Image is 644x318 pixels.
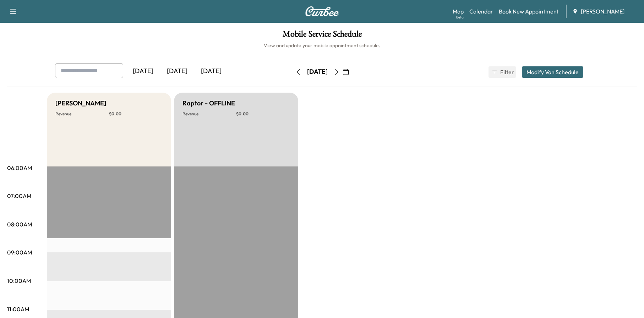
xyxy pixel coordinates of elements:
[7,192,31,200] p: 07:00AM
[55,111,109,117] p: Revenue
[469,7,493,16] a: Calendar
[7,276,31,285] p: 10:00AM
[55,98,106,108] h5: [PERSON_NAME]
[500,68,513,76] span: Filter
[182,111,236,117] p: Revenue
[109,111,163,117] p: $ 0.00
[499,7,559,16] a: Book New Appointment
[126,63,160,79] div: [DATE]
[456,15,464,20] div: Beta
[307,67,328,76] div: [DATE]
[305,6,339,16] img: Curbee Logo
[194,63,228,79] div: [DATE]
[236,111,290,117] p: $ 0.00
[7,164,32,172] p: 06:00AM
[7,220,32,229] p: 08:00AM
[7,305,29,313] p: 11:00AM
[7,248,32,257] p: 09:00AM
[522,66,583,78] button: Modify Van Schedule
[160,63,194,79] div: [DATE]
[7,42,637,49] h6: View and update your mobile appointment schedule.
[7,30,637,42] h1: Mobile Service Schedule
[581,7,624,16] span: [PERSON_NAME]
[453,7,464,16] a: MapBeta
[489,66,516,78] button: Filter
[182,98,235,108] h5: Raptor - OFFLINE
